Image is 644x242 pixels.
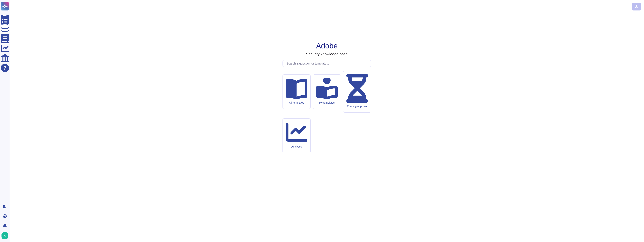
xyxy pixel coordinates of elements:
[306,52,348,56] h3: Security knowledge base
[316,101,338,104] div: My templates
[286,145,307,148] div: Analytics
[346,105,368,108] div: Pending approval
[316,41,338,50] h1: Adobe
[1,232,8,239] img: user
[285,60,371,67] input: Search a question or template...
[286,101,307,104] div: All templates
[1,232,11,240] button: user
